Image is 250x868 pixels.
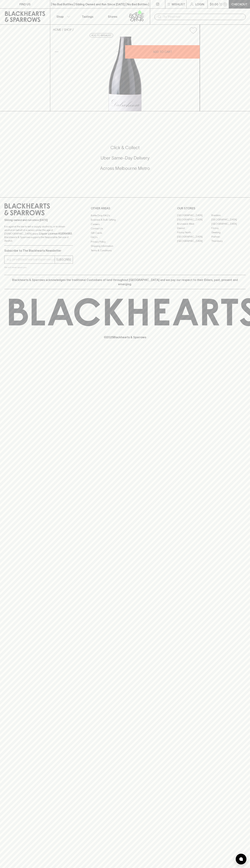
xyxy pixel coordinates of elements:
[4,165,246,171] h5: Across Melbourne Metro
[91,222,159,226] a: Careers
[239,857,243,861] img: bubble-icon
[91,213,159,218] a: Bottle Drop FAQ's
[4,225,73,243] p: It is against the law to sell or supply alcohol to, or to obtain alcohol on behalf of a person un...
[91,235,159,240] a: FAQ's
[195,2,204,6] p: Login
[177,218,211,222] a: [GEOGRAPHIC_DATA]
[56,14,64,19] p: Shop
[4,218,73,222] p: Sibling owned and run since [DATE]
[91,226,159,231] a: Contact Us
[39,232,72,235] strong: Liquor License #32064953
[177,222,211,226] a: Brunswick West
[108,14,117,19] p: Stores
[4,145,246,151] h5: Click & Collect
[177,206,246,210] p: OUR STORES
[91,218,159,222] a: Business & Bulk Gifting
[211,213,246,218] a: Braddon
[50,37,200,111] img: 36237.png
[91,240,159,244] a: Privacy Policy
[75,9,100,24] a: Tastings
[19,2,31,6] p: FIND US
[153,50,172,54] p: ADD TO CART
[4,130,246,190] div: Call to action block
[211,218,246,222] a: [GEOGRAPHIC_DATA]
[4,155,246,161] h5: Uber Same-Day Delivery
[172,2,185,6] p: Wishlist
[100,9,125,24] a: Stores
[7,278,243,286] p: Blackhearts & Sparrows acknowledges the traditional Custodians of land throughout [GEOGRAPHIC_DAT...
[90,33,113,38] button: Add to wishlist
[211,226,246,230] a: Fitzroy
[50,9,75,24] button: Shop
[91,206,159,210] p: OTHER AREAS
[64,28,72,31] a: SHOP
[82,14,93,19] p: Tastings
[4,266,73,269] p: We will never spam you
[91,244,159,248] a: Shipping Information
[177,230,211,235] a: Fitzroy North
[53,28,61,31] a: HOME
[211,222,246,226] a: [GEOGRAPHIC_DATA]
[7,257,55,262] input: e.g. jane@blackheartsandsparrows.com.au
[211,235,246,239] a: Prahran
[211,230,246,235] a: Geelong
[56,257,71,262] p: SUBSCRIBE
[211,239,246,243] a: Thornbury
[177,235,211,239] a: [GEOGRAPHIC_DATA]
[177,213,211,218] a: [GEOGRAPHIC_DATA]
[224,3,226,5] p: 0
[4,248,73,253] p: Subscribe to The Blackhearts Newsletter
[163,14,243,20] input: Try "Pinot noir"
[55,256,73,263] button: SUBSCRIBE
[177,239,211,243] a: [GEOGRAPHIC_DATA]
[210,2,218,6] p: $0.00
[188,26,198,35] button: Add to wishlist
[177,226,211,230] a: Elwood
[231,2,247,6] p: Checkout
[125,45,200,59] button: ADD TO CART
[91,231,159,235] a: Gift Cards
[91,248,159,253] a: Terms & Conditions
